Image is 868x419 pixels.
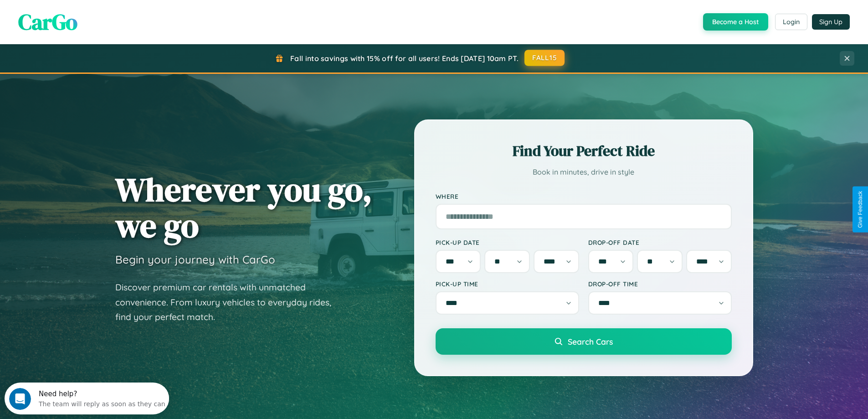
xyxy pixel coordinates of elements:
[703,13,768,31] button: Become a Host
[588,280,732,288] label: Drop-off Time
[290,54,519,63] span: Fall into savings with 15% off for all users! Ends [DATE] 10am PT.
[436,166,732,179] p: Book in minutes, drive in style
[857,191,863,228] div: Give Feedback
[9,388,31,410] iframe: Intercom live chat
[115,280,343,325] p: Discover premium car rentals with unmatched convenience. From luxury vehicles to everyday rides, ...
[5,383,169,414] iframe: Intercom live chat discovery launcher
[34,15,161,25] div: The team will reply as soon as they can
[436,238,579,246] label: Pick-up Date
[436,192,732,200] label: Where
[34,8,161,15] div: Need help?
[115,253,275,266] h3: Begin your journey with CarGo
[18,7,77,37] span: CarGo
[436,328,732,355] button: Search Cars
[524,50,565,66] button: FALL15
[436,280,579,288] label: Pick-up Time
[436,141,732,161] h2: Find Your Perfect Ride
[4,4,169,29] div: Open Intercom Messenger
[812,14,850,30] button: Sign Up
[115,171,372,243] h1: Wherever you go, we go
[568,336,613,347] span: Search Cars
[775,14,807,30] button: Login
[588,238,732,246] label: Drop-off Date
